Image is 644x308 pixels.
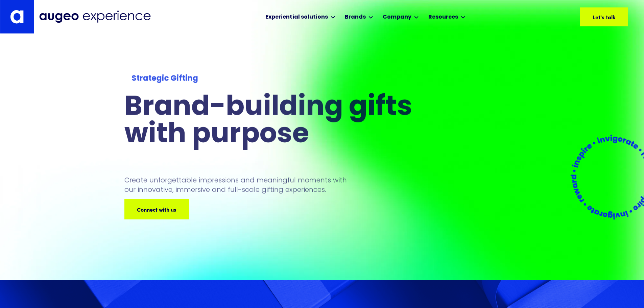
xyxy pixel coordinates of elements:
a: Connect with us [124,199,189,219]
a: Let's talk [580,7,628,26]
div: Brands [345,13,366,21]
h1: Brand-building gifts with purpose [124,94,416,149]
img: Augeo's "a" monogram decorative logo in white. [10,10,24,24]
div: Strategic Gifting [132,73,409,85]
div: Resources [428,13,458,21]
div: Company [383,13,411,21]
p: Create unforgettable impressions and meaningful moments with our innovative, immersive and full-s... [124,175,357,194]
img: Augeo Experience business unit full logo in midnight blue. [39,10,151,23]
div: Experiential solutions [265,13,328,21]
